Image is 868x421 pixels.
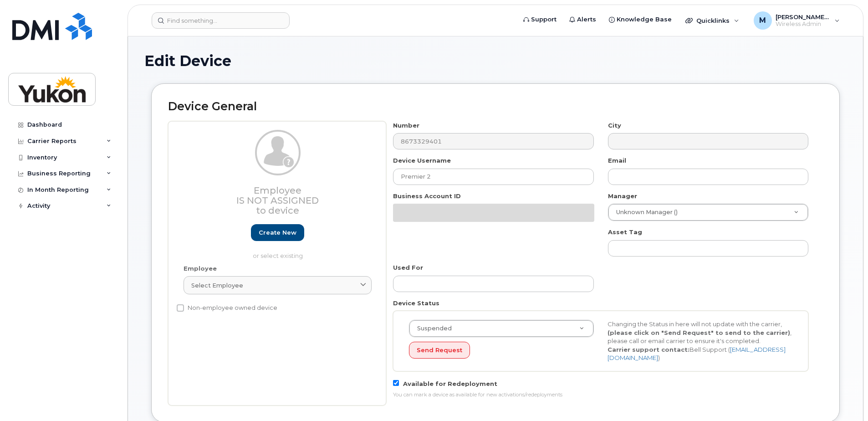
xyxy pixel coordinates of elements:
input: Available for Redeployment [393,380,399,386]
label: Used For [393,263,423,272]
a: Suspended [409,320,593,337]
a: Create new [251,224,304,241]
label: Asset Tag [608,228,642,236]
span: to device [256,205,299,216]
p: or select existing [184,252,372,260]
label: Manager [608,192,637,200]
div: You can mark a device as available for new activations/redeployments [393,391,808,399]
a: Unknown Manager () [608,204,808,221]
span: Suspended [412,324,452,333]
label: Number [393,121,419,130]
h2: Device General [168,100,823,113]
label: City [608,121,621,130]
label: Non-employee owned device [177,303,277,313]
span: Select employee [191,281,243,290]
span: Available for Redeployment [403,380,497,387]
label: Business Account ID [393,192,461,200]
a: [EMAIL_ADDRESS][DOMAIN_NAME] [608,346,786,362]
label: Device Status [393,299,439,308]
button: Send Request [409,342,470,359]
strong: (please click on "Send Request" to send to the carrier) [608,329,790,336]
h3: Employee [184,185,372,216]
div: Changing the Status in here will not update with the carrier, , please call or email carrier to e... [601,320,799,362]
a: Select employee [184,276,372,294]
input: Non-employee owned device [177,304,184,312]
label: Device Username [393,156,451,165]
strong: Carrier support contact: [608,346,689,353]
label: Email [608,156,626,165]
span: Is not assigned [236,195,319,206]
label: Employee [184,264,217,273]
span: Unknown Manager () [611,208,678,216]
h1: Edit Device [144,53,847,69]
